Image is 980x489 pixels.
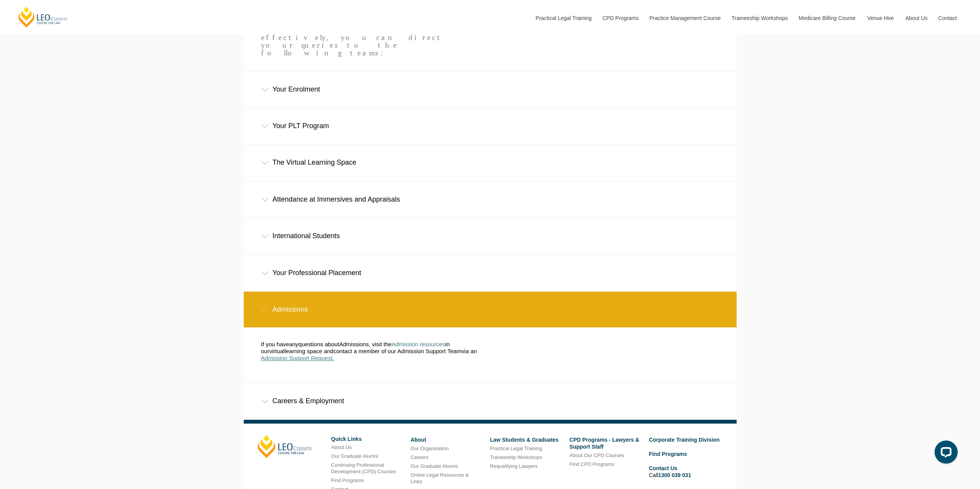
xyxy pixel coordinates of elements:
[244,383,737,419] div: Careers & Employment
[331,453,378,459] a: Our Graduate Alumni
[570,461,614,467] a: Find CPD Programs
[261,348,270,354] span: our
[490,437,558,443] a: Law Students & Graduates
[244,72,737,107] div: Your Enrolment
[644,2,726,35] a: Practice Management Course
[446,341,449,347] span: n
[258,435,312,458] a: [PERSON_NAME]
[726,2,793,35] a: Traineeship Workshops
[410,463,457,469] a: Our Graduate Alumni
[410,437,426,443] a: About
[861,2,900,35] a: Venue Hire
[339,341,392,347] span: Admissions, visit the
[269,348,285,354] span: virtual
[933,2,963,35] a: Contact
[244,182,737,217] div: Attendance at Immersives and Appraisals
[461,348,469,354] span: via
[445,341,446,347] span: i
[649,465,677,471] a: Contact Us
[17,6,69,28] a: [PERSON_NAME] Centre for Law
[530,2,597,35] a: Practical Legal Training
[490,454,542,460] a: Traineeship Workshops
[261,355,334,361] a: Admission Support Request.
[570,452,624,458] a: About Our CPD Courses
[410,446,449,451] a: Our Organisation
[331,477,364,483] a: Find Programs
[471,348,477,354] span: an
[331,436,405,442] h6: Quick Links
[331,444,352,450] a: About Us
[410,472,469,484] a: Online Legal Resources & Links
[392,341,445,347] a: Admission resources
[793,2,861,35] a: Medicare Billing Course
[490,446,542,451] a: Practical Legal Training
[261,19,445,57] p: To enable us to assist you promptly and effectively, you can direct your queries to the following...
[649,437,720,443] a: Corporate Training Division
[900,2,933,35] a: About Us
[333,348,461,354] span: contact a member of our Admission Support Team
[649,464,722,480] li: Call
[285,348,333,354] span: learning space and
[244,218,737,254] div: International Students
[596,2,643,35] a: CPD Programs
[244,108,737,144] div: Your PLT Program
[928,437,961,470] iframe: LiveChat chat widget
[244,255,737,291] div: Your Professional Placement
[570,437,639,450] a: CPD Programs - Lawyers & Support Staff
[490,463,538,469] a: Requalifying Lawyers
[298,341,339,347] span: questions about
[649,451,687,457] a: Find Programs
[244,145,737,180] div: The Virtual Learning Space
[331,462,396,474] a: Continuing Professional Development (CPD) Courses
[261,341,289,347] span: If you have
[658,472,691,478] a: 1300 039 031
[244,292,737,327] div: Admissions
[410,454,428,460] a: Careers
[289,341,298,347] span: any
